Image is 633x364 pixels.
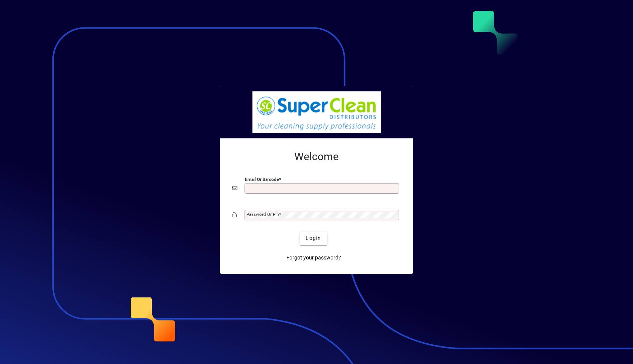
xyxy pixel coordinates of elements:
[232,150,401,163] h2: Welcome
[283,251,344,265] a: Forgot your password?
[245,176,279,182] mat-label: Email or Barcode
[286,254,341,262] span: Forgot your password?
[246,212,279,217] mat-label: Password or Pin
[306,234,321,242] span: Login
[300,232,327,245] button: Login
